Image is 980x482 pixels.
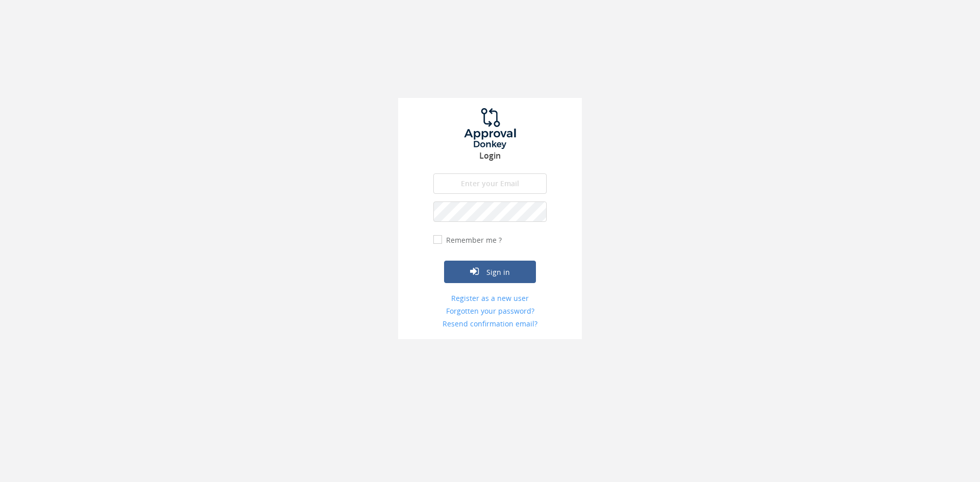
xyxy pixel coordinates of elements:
[433,293,547,303] a: Register as a new user
[433,306,547,316] a: Forgotten your password?
[444,235,502,245] label: Remember me ?
[433,173,547,194] input: Enter your Email
[444,261,536,283] button: Sign in
[452,108,528,149] img: logo.png
[433,319,547,329] a: Resend confirmation email?
[398,151,582,161] h3: Login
